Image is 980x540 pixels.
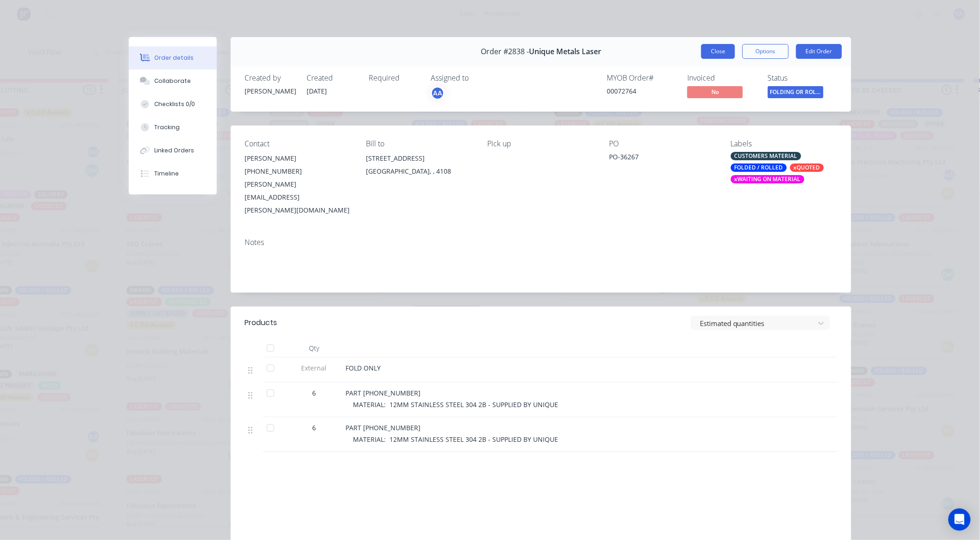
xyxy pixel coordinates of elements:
[307,87,327,95] span: [DATE]
[731,175,804,183] div: xWAITING ON MATERIAL
[245,238,837,247] div: Notes
[768,86,823,100] button: FOLDING OR ROLL...
[607,86,676,96] div: 00072764
[431,86,445,100] button: AA
[307,74,358,82] div: Created
[286,339,342,358] div: Qty
[607,74,676,82] div: MYOB Order #
[369,74,420,82] div: Required
[155,146,195,155] div: Linked Orders
[346,423,421,432] span: PART [PHONE_NUMBER]
[245,152,351,165] div: [PERSON_NAME]
[529,47,601,56] span: Unique Metals Laser
[731,139,837,148] div: Labels
[155,123,180,132] div: Tracking
[129,93,217,116] button: Checklists 0/0
[731,152,801,160] div: CUSTOMERS MATERIAL
[312,388,316,398] span: 6
[790,163,824,172] div: xQUOTED
[312,423,316,433] span: 6
[245,152,351,217] div: [PERSON_NAME][PHONE_NUMBER][PERSON_NAME][EMAIL_ADDRESS][PERSON_NAME][DOMAIN_NAME]
[796,44,842,59] button: Edit Order
[488,139,594,148] div: Pick up
[129,46,217,69] button: Order details
[346,364,381,372] span: FOLD ONLY
[129,116,217,139] button: Tracking
[687,74,757,82] div: Invoiced
[129,162,217,185] button: Timeline
[346,389,421,397] span: PART [PHONE_NUMBER]
[742,44,789,59] button: Options
[245,165,351,178] div: [PHONE_NUMBER]
[155,77,191,85] div: Collaborate
[155,100,195,108] div: Checklists 0/0
[129,69,217,93] button: Collaborate
[701,44,735,59] button: Close
[245,317,277,328] div: Products
[245,74,295,82] div: Created by
[366,152,472,182] div: [STREET_ADDRESS][GEOGRAPHIC_DATA], , 4108
[609,152,716,165] div: PO-36267
[290,363,338,373] span: External
[366,165,472,178] div: [GEOGRAPHIC_DATA], , 4108
[609,139,716,148] div: PO
[949,509,971,531] div: Open Intercom Messenger
[155,170,179,178] div: Timeline
[353,400,558,409] span: MATERIAL: 12MM STAINLESS STEEL 304 2B - SUPPLIED BY UNIQUE
[245,139,351,148] div: Contact
[366,152,472,165] div: [STREET_ADDRESS]
[431,74,523,82] div: Assigned to
[731,163,787,172] div: FOLDED / ROLLED
[768,86,823,98] span: FOLDING OR ROLL...
[245,86,295,96] div: [PERSON_NAME]
[687,86,743,98] span: No
[129,139,217,162] button: Linked Orders
[768,74,837,82] div: Status
[245,178,351,217] div: [PERSON_NAME][EMAIL_ADDRESS][PERSON_NAME][DOMAIN_NAME]
[353,435,558,444] span: MATERIAL: 12MM STAINLESS STEEL 304 2B - SUPPLIED BY UNIQUE
[366,139,472,148] div: Bill to
[481,47,529,56] span: Order #2838 -
[155,54,194,62] div: Order details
